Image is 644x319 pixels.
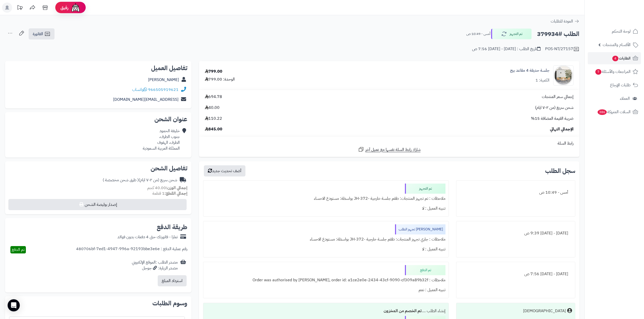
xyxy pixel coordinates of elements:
[152,190,187,196] small: 1 قطعة
[588,79,641,91] a: طلبات الإرجاع
[510,68,549,73] a: جلسة حديقة 4 مقاعد بيج
[595,69,601,75] span: 7
[205,69,222,74] div: 799.00
[358,146,421,153] a: شارك رابط السلة نفسها مع عميل آخر
[535,77,549,83] div: الكمية: 1
[157,224,187,230] h2: طريقة الدفع
[472,46,541,52] div: تاريخ الطلب : [DATE] - [DATE] 7:56 ص
[550,126,574,132] span: الإجمالي النهائي
[597,109,607,115] span: 386
[76,246,187,253] div: رقم عملية الدفع : 480706bf-7ed1-4947-996a-92193bbe3e6e
[206,204,445,213] div: تنبيه العميل : لا
[158,275,187,286] button: استرداد المبلغ
[588,92,641,105] a: العملاء
[459,269,572,279] div: [DATE] - [DATE] 7:56 ص
[132,260,178,271] div: مصدر الطلب :الموقع الإلكتروني
[9,165,187,171] h2: تفاصيل الشحن
[610,82,631,89] span: طلبات الإرجاع
[588,25,641,37] a: لوحة التحكم
[551,18,579,24] a: العودة للطلبات
[610,10,639,21] img: logo-2.png
[612,55,631,62] span: الطلبات
[588,106,641,118] a: السلات المتروكة386
[205,94,222,100] span: 694.78
[147,185,187,191] small: 40.00 كجم
[8,199,187,210] button: إصدار بوليصة الشحن
[603,41,631,48] span: الأقسام والمنتجات
[405,184,445,194] div: تم التجهيز
[466,31,490,36] small: أمس - 10:49 ص
[103,177,139,183] span: ( طرق شحن مخصصة )
[395,224,445,234] div: [PERSON_NAME] تجهيز الطلب
[12,247,25,253] span: تم الدفع
[13,3,26,14] a: تحديثات المنصة
[597,108,631,115] span: السلات المتروكة
[620,95,630,102] span: العملاء
[205,76,235,82] div: الوحدة: 799.00
[148,77,179,83] a: [PERSON_NAME]
[537,29,579,39] h2: الطلب #379934
[205,105,220,111] span: 40.00
[206,275,445,285] div: ملاحظات : Order was authorised by [PERSON_NAME], order id: a1ce2e0e-2434-43cf-9090-cf309a89b32f
[535,105,574,111] span: شحن سريع (من ٢-٧ ايام)
[612,55,618,61] span: 4
[405,265,445,275] div: تم الدفع
[588,52,641,64] a: الطلبات4
[132,87,147,93] a: واتساب
[365,147,421,153] span: شارك رابط السلة نفسها مع عميل آخر
[143,128,180,151] div: خليفة الحمود جنوب الطرف، الطرف، الهفوف المملكة العربية السعودية
[459,228,572,238] div: [DATE] - [DATE] 9:39 ص
[33,31,43,37] span: الفاتورة
[545,46,579,52] div: POS-NT/27157
[553,65,573,86] img: 1754463004-110119010030-90x90.jpg
[459,188,572,197] div: أمس - 10:49 ص
[588,66,641,78] a: المراجعات والأسئلة7
[9,65,187,71] h2: تفاصيل العميل
[165,190,187,196] strong: إجمالي القطع:
[205,116,222,122] span: 110.22
[523,308,566,314] div: [DEMOGRAPHIC_DATA]
[206,306,445,316] div: إنشاء الطلب ....
[103,177,177,183] div: شحن سريع (من ٢-٧ ايام)
[205,126,222,132] span: 845.00
[206,285,445,295] div: تنبيه العميل : نعم
[166,185,187,191] strong: إجمالي الوزن:
[491,29,532,39] button: تم التجهيز
[384,308,422,314] b: تم الخصم من المخزون
[542,94,574,100] span: إجمالي سعر المنتجات
[8,299,20,311] div: Open Intercom Messenger
[206,244,445,254] div: تنبيه العميل : لا
[551,18,573,24] span: العودة للطلبات
[60,5,68,11] span: رفيق
[206,234,445,244] div: ملاحظات : جاري تجهيز المنتجات: طقم جلسة خارجية -JH-372 بواسطة: مستودع الاحساء
[132,265,178,271] div: مصدر الزيارة: جوجل
[612,28,631,35] span: لوحة التحكم
[29,28,55,39] a: الفاتورة
[9,300,187,306] h2: وسوم الطلبات
[545,168,575,174] h3: سجل الطلب
[9,116,187,122] h2: عنوان الشحن
[117,234,178,240] div: تمارا - فاتورتك حتى 4 دفعات بدون فوائد
[148,87,178,93] a: 966505919621
[70,3,81,13] img: ai-face.png
[206,194,445,204] div: ملاحظات : تم تجهيز المنتجات: طقم جلسة خارجية -JH-372 بواسطة: مستودع الاحساء
[201,141,577,146] div: رابط السلة
[204,165,245,176] button: أضف تحديث جديد
[113,96,178,103] a: [EMAIL_ADDRESS][DOMAIN_NAME]
[595,68,631,75] span: المراجعات والأسئلة
[531,116,574,122] span: ضريبة القيمة المضافة 15%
